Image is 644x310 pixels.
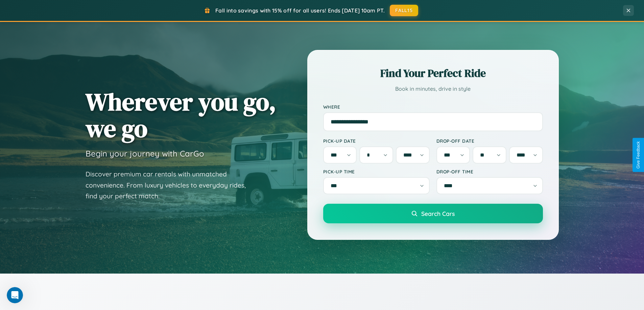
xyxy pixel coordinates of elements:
label: Pick-up Date [323,138,430,144]
p: Book in minutes, drive in style [323,84,543,94]
h3: Begin your journey with CarGo [86,148,204,159]
button: Search Cars [323,204,543,223]
h1: Wherever you go, we go [86,88,276,142]
span: Search Cars [421,210,455,217]
h2: Find Your Perfect Ride [323,66,543,81]
label: Pick-up Time [323,169,430,174]
iframe: Intercom live chat [7,287,23,303]
button: FALL15 [390,5,418,16]
label: Drop-off Time [436,169,543,174]
label: Where [323,104,543,110]
label: Drop-off Date [436,138,543,144]
div: Give Feedback [636,141,641,169]
p: Discover premium car rentals with unmatched convenience. From luxury vehicles to everyday rides, ... [86,169,255,202]
span: Fall into savings with 15% off for all users! Ends [DATE] 10am PT. [215,7,385,14]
